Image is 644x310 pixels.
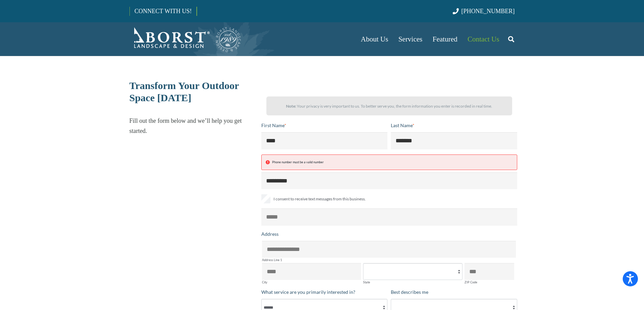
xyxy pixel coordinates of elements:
[363,281,462,284] label: State
[391,132,517,149] input: Last Name*
[261,194,270,203] input: I consent to receive text messages from this business.
[393,22,427,56] a: Services
[453,8,515,15] a: [PHONE_NUMBER]
[428,22,462,56] a: Featured
[261,289,355,295] span: What service are you primarily interested in?
[129,80,239,103] span: Transform Your Outdoor Space [DATE]
[261,122,284,128] span: First Name
[262,258,516,261] label: Address Line 1
[261,231,279,237] span: Address
[130,3,196,19] a: CONNECT WITH US!
[261,172,517,189] input: Phone number must be a valid number
[272,157,324,167] div: Phone number must be a valid number
[462,22,504,56] a: Contact Us
[398,35,422,43] span: Services
[261,132,388,149] input: First Name*
[433,35,457,43] span: Featured
[464,281,514,284] label: ZIP Code
[461,8,515,15] span: [PHONE_NUMBER]
[286,104,296,109] strong: Note:
[272,101,506,111] p: Your privacy is very important to us. To better serve you, the form information you enter is reco...
[391,289,428,295] span: Best describes me
[129,116,256,136] p: Fill out the form below and we’ll help you get started.
[361,35,388,43] span: About Us
[129,26,242,53] a: Borst-Logo
[356,22,393,56] a: About Us
[262,281,361,284] label: City
[391,122,412,128] span: Last Name
[504,31,518,48] a: Search
[273,195,366,203] span: I consent to receive text messages from this business.
[468,35,499,43] span: Contact Us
